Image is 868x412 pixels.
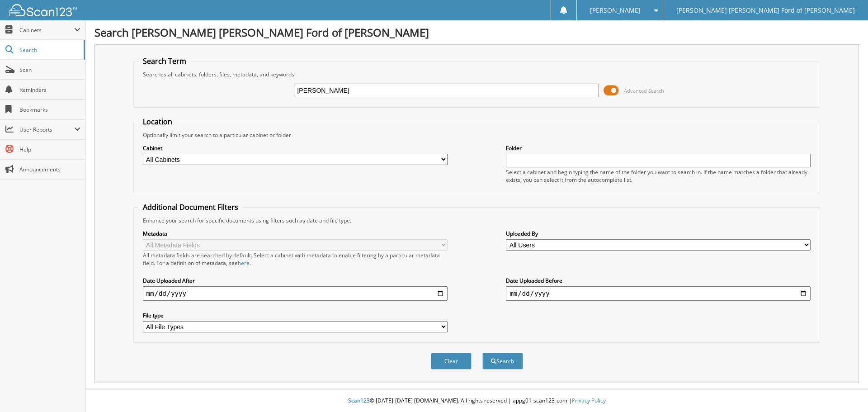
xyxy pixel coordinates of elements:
span: Scan123 [348,397,370,404]
div: Searches all cabinets, folders, files, metadata, and keywords [138,71,816,78]
label: Metadata [143,230,448,237]
span: Announcements [19,166,80,173]
button: Search [482,353,523,369]
span: Reminders [19,86,80,94]
span: Bookmarks [19,106,80,114]
label: Uploaded By [506,230,811,237]
label: Cabinet [143,144,448,152]
label: File type [143,312,448,319]
iframe: Chat Widget [823,369,868,412]
legend: Search Term [138,56,191,66]
span: User Reports [19,126,74,133]
span: Advanced Search [624,87,664,94]
a: here [238,259,250,267]
span: Help [19,146,80,153]
legend: Additional Document Filters [138,202,243,212]
span: [PERSON_NAME] [590,8,641,13]
h1: Search [PERSON_NAME] [PERSON_NAME] Ford of [PERSON_NAME] [94,25,859,40]
span: Scan [19,66,80,74]
div: Optionally limit your search to a particular cabinet or folder [138,131,816,139]
legend: Location [138,117,177,127]
div: Enhance your search for specific documents using filters such as date and file type. [138,217,816,224]
img: scan123-logo-white.svg [9,4,77,16]
input: end [506,286,811,301]
div: All metadata fields are searched by default. Select a cabinet with metadata to enable filtering b... [143,251,448,267]
div: © [DATE]-[DATE] [DOMAIN_NAME]. All rights reserved | appg01-scan123-com | [85,390,868,412]
span: Cabinets [19,26,74,34]
label: Date Uploaded After [143,277,448,284]
button: Clear [431,353,472,369]
span: Search [19,46,79,54]
span: [PERSON_NAME] [PERSON_NAME] Ford of [PERSON_NAME] [676,8,855,13]
a: Privacy Policy [572,397,606,404]
label: Date Uploaded Before [506,277,811,284]
input: start [143,286,448,301]
label: Folder [506,144,811,152]
div: Select a cabinet and begin typing the name of the folder you want to search in. If the name match... [506,168,811,184]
